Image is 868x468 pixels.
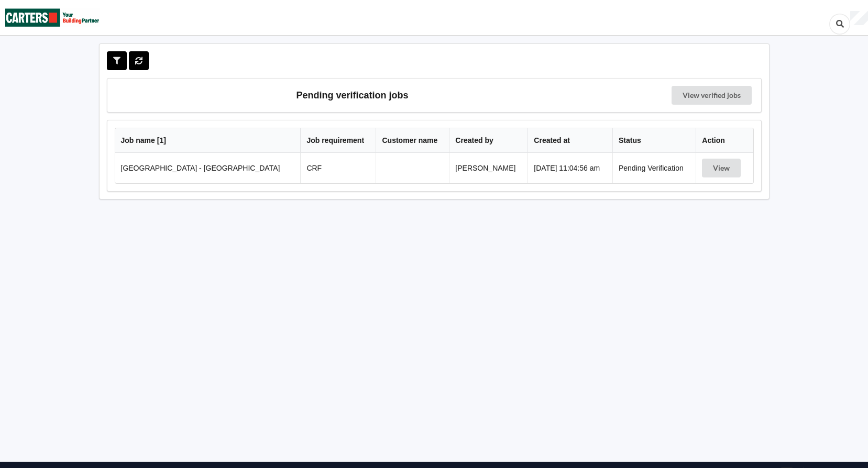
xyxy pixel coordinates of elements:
[300,128,376,153] th: Job requirement
[612,128,696,153] th: Status
[612,153,696,183] td: Pending Verification
[696,128,753,153] th: Action
[528,153,612,183] td: [DATE] 11:04:56 am
[449,128,528,153] th: Created by
[449,153,528,183] td: [PERSON_NAME]
[850,11,868,26] div: User Profile
[528,128,612,153] th: Created at
[115,153,301,183] td: [GEOGRAPHIC_DATA] - [GEOGRAPHIC_DATA]
[300,153,376,183] td: CRF
[115,128,301,153] th: Job name [ 1 ]
[376,128,449,153] th: Customer name
[5,1,100,35] img: Carters
[702,159,741,177] button: View
[115,86,590,105] h3: Pending verification jobs
[702,164,743,172] a: View
[672,86,752,105] a: View verified jobs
